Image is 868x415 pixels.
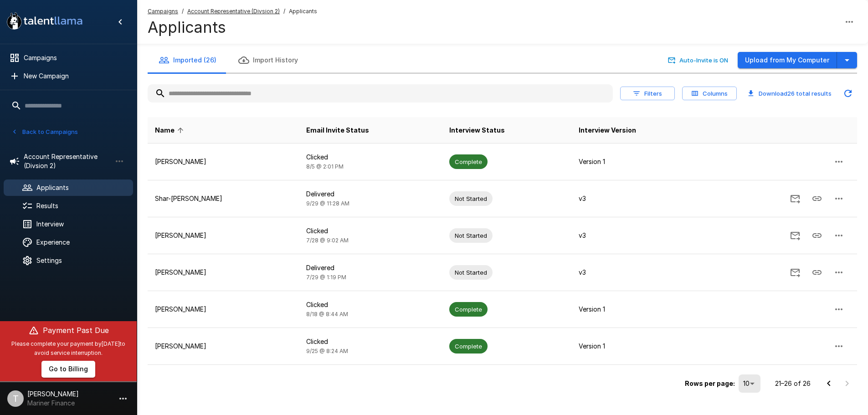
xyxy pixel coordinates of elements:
[306,337,435,346] p: Clicked
[579,342,697,351] p: Version 1
[306,274,346,281] span: 7/29 @ 1:19 PM
[155,268,292,277] p: [PERSON_NAME]
[227,47,309,73] button: Import History
[155,194,292,203] p: Shar-[PERSON_NAME]
[306,348,348,354] span: 9/25 @ 8:24 AM
[839,84,857,102] button: Updated Today - 11:59 AM
[620,87,675,101] button: Filters
[187,8,280,15] u: Account Representative (Divsion 2)
[449,195,493,203] span: Not Started
[784,231,806,239] span: Send Invitation
[306,311,348,318] span: 8/18 @ 8:44 AM
[289,7,317,16] span: Applicants
[306,125,369,136] span: Email Invite Status
[784,194,806,202] span: Send Invitation
[449,231,493,240] span: Not Started
[744,87,835,101] button: Download26 total results
[806,231,828,239] span: Copy Interview Link
[449,305,488,314] span: Complete
[685,379,735,388] p: Rows per page:
[148,18,317,37] h4: Applicants
[682,87,737,101] button: Columns
[148,47,227,73] button: Imported (26)
[784,268,806,276] span: Send Invitation
[449,342,488,351] span: Complete
[449,158,488,166] span: Complete
[579,231,697,240] p: v3
[775,379,811,388] p: 21–26 of 26
[306,226,435,236] p: Clicked
[820,374,838,393] button: Go to previous page
[155,157,292,166] p: [PERSON_NAME]
[666,53,730,67] button: Auto-Invite is ON
[155,125,186,136] span: Name
[155,305,292,314] p: [PERSON_NAME]
[148,8,178,15] u: Campaigns
[579,305,697,314] p: Version 1
[306,237,349,244] span: 7/28 @ 9:02 AM
[449,125,505,136] span: Interview Status
[306,163,344,170] span: 8/5 @ 2:01 PM
[155,342,292,351] p: [PERSON_NAME]
[306,300,435,309] p: Clicked
[806,194,828,202] span: Copy Interview Link
[449,268,493,277] span: Not Started
[579,125,636,136] span: Interview Version
[283,7,285,16] span: /
[806,268,828,276] span: Copy Interview Link
[739,374,760,393] div: 10
[579,268,697,277] p: v3
[579,157,697,166] p: Version 1
[306,200,349,207] span: 9/29 @ 11:28 AM
[306,263,435,272] p: Delivered
[182,7,184,16] span: /
[155,231,292,240] p: [PERSON_NAME]
[738,52,837,69] button: Upload from My Computer
[306,153,435,162] p: Clicked
[306,190,435,199] p: Delivered
[579,194,697,203] p: v3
